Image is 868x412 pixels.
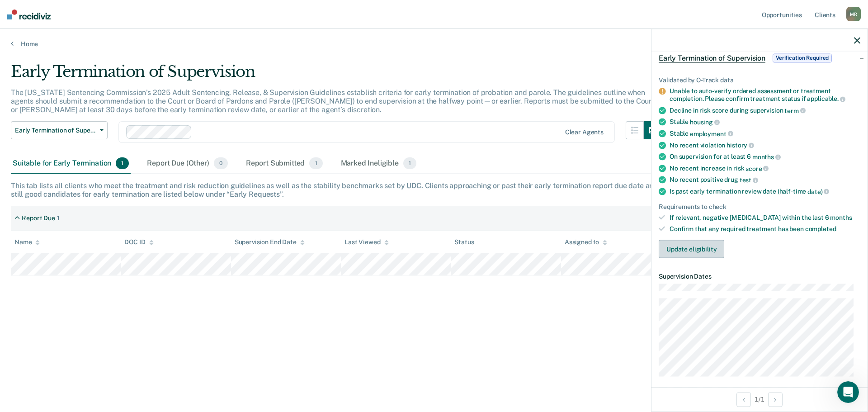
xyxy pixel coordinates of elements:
[11,40,857,48] a: Home
[670,164,860,172] div: No recent increase in risk
[670,141,860,149] div: No recent violation
[784,107,805,114] span: term
[726,142,754,149] span: history
[670,176,860,184] div: No recent positive drug
[659,76,860,84] div: Validated by O-Track data
[670,87,860,103] div: Unable to auto-verify ordered assessment or treatment completion. Please confirm treatment status...
[11,62,662,88] div: Early Termination of Supervision
[11,154,131,174] div: Suitable for Early Termination
[670,106,860,114] div: Decline in risk score during supervision
[403,157,416,169] span: 1
[768,392,783,407] button: Next Opportunity
[57,214,60,222] div: 1
[244,154,325,174] div: Report Submitted
[145,154,229,174] div: Report Due (Other)
[846,7,861,21] div: M R
[11,88,654,114] p: The [US_STATE] Sentencing Commission’s 2025 Adult Sentencing, Release, & Supervision Guidelines e...
[773,53,832,62] span: Verification Required
[454,238,474,246] div: Status
[670,225,860,233] div: Confirm that any required treatment has been
[659,53,765,62] span: Early Termination of Supervision
[670,214,860,222] div: If relevant, negative [MEDICAL_DATA] within the last 6
[670,118,860,126] div: Stable
[670,153,860,161] div: On supervision for at least 6
[339,154,419,174] div: Marked Ineligible
[736,392,751,407] button: Previous Opportunity
[344,238,388,246] div: Last Viewed
[805,225,836,232] span: completed
[659,240,724,258] button: Update eligibility
[659,203,860,210] div: Requirements to check
[309,157,322,169] span: 1
[837,381,859,403] iframe: Intercom live chat
[235,238,305,246] div: Supervision End Date
[116,157,129,169] span: 1
[670,187,860,195] div: Is past early termination review date (half-time
[14,238,40,246] div: Name
[22,214,55,222] div: Report Due
[214,157,228,169] span: 0
[7,9,51,19] img: Recidiviz
[651,43,868,72] div: Early Termination of SupervisionVerification Required
[690,118,720,126] span: housing
[752,153,781,160] span: months
[745,165,769,172] span: score
[740,176,758,184] span: test
[690,130,733,137] span: employment
[124,238,153,246] div: DOC ID
[15,127,96,134] span: Early Termination of Supervision
[565,238,607,246] div: Assigned to
[830,214,852,221] span: months
[11,181,857,199] div: This tab lists all clients who meet the treatment and risk reduction guidelines as well as the st...
[659,272,860,280] dt: Supervision Dates
[670,129,860,137] div: Stable
[565,128,604,136] div: Clear agents
[807,188,829,195] span: date)
[651,387,868,411] div: 1 / 1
